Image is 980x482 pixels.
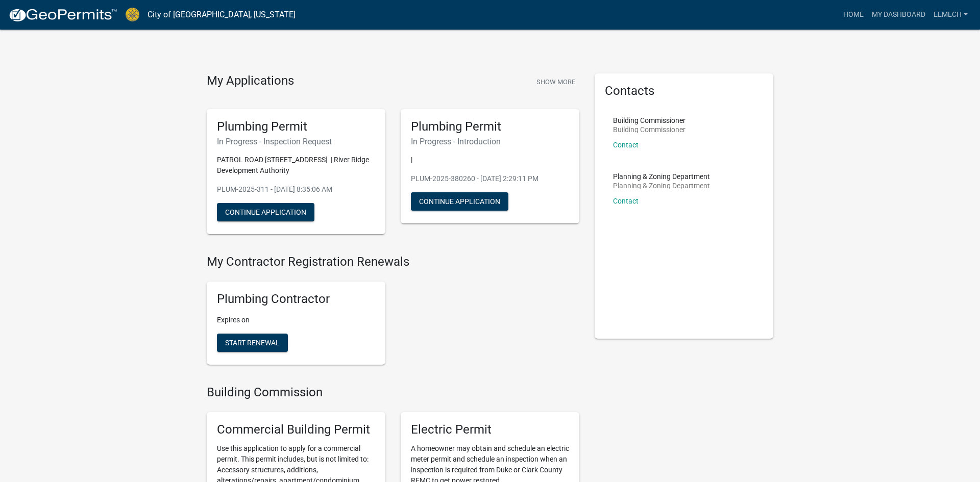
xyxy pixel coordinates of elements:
[411,192,508,211] button: Continue Application
[217,184,375,195] p: PLUM-2025-311 - [DATE] 8:35:06 AM
[929,5,972,24] a: EEMech
[613,126,685,133] p: Building Commissioner
[411,422,569,437] h5: Electric Permit
[207,73,294,89] h4: My Applications
[605,84,763,98] h5: Contacts
[411,137,569,146] h6: In Progress - Introduction
[207,255,579,269] h4: My Contractor Registration Renewals
[411,119,569,134] h5: Plumbing Permit
[225,339,280,347] span: Start Renewal
[411,155,569,165] p: |
[613,141,639,149] a: Contact
[613,117,685,124] p: Building Commissioner
[126,8,139,21] img: City of Jeffersonville, Indiana
[217,315,375,325] p: Expires on
[839,5,868,24] a: Home
[217,137,375,146] h6: In Progress - Inspection Request
[217,422,375,437] h5: Commercial Building Permit
[207,255,579,373] wm-registration-list-section: My Contractor Registration Renewals
[868,5,929,24] a: My Dashboard
[613,173,710,180] p: Planning & Zoning Department
[217,203,314,221] button: Continue Application
[148,6,296,23] a: City of [GEOGRAPHIC_DATA], [US_STATE]
[613,197,639,205] a: Contact
[207,385,579,400] h4: Building Commission
[217,155,375,176] p: PATROL ROAD [STREET_ADDRESS] | River Ridge Development Authority
[532,73,579,90] button: Show More
[411,173,569,184] p: PLUM-2025-380260 - [DATE] 2:29:11 PM
[217,334,288,352] button: Start Renewal
[613,182,710,189] p: Planning & Zoning Department
[217,292,375,307] h5: Plumbing Contractor
[217,119,375,134] h5: Plumbing Permit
